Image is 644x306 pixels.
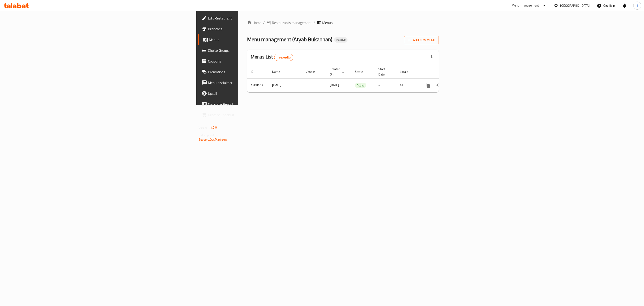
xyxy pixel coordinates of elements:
div: Menu-management [512,3,539,8]
span: Grocery Checklist [208,112,300,118]
a: Coverage Report [198,99,304,110]
button: more [423,80,434,91]
span: Get support on: [199,132,219,138]
span: ID [251,69,259,74]
a: Grocery Checklist [198,110,304,120]
button: Change Status [434,80,444,91]
th: Actions [419,65,469,79]
div: [GEOGRAPHIC_DATA] [560,3,590,8]
span: Add New Menu [408,37,435,43]
span: Upsell [208,91,300,96]
span: Name [272,69,286,74]
div: Export file [426,52,437,63]
span: Version: [199,125,210,130]
table: enhanced table [247,65,469,92]
span: J [637,3,638,8]
span: Coverage Report [208,101,300,107]
span: Promotions [208,69,300,75]
span: Branches [208,26,300,32]
span: Vendor [306,69,321,74]
a: Menu disclaimer [198,77,304,88]
span: Menus [209,37,300,42]
span: Edit Restaurant [208,15,300,21]
span: Created On [330,66,346,77]
span: Menus [322,20,333,25]
span: 1 record(s) [274,55,293,60]
span: Start Date [378,66,391,77]
a: Support.OpsPlatform [199,137,227,142]
a: Branches [198,24,304,34]
span: Locale [400,69,414,74]
td: - [375,78,396,92]
a: Menus [198,34,304,45]
span: Coupons [208,58,300,64]
div: Total records count [274,54,294,61]
span: [DATE] [330,82,339,88]
nav: breadcrumb [247,20,439,25]
span: Inactive [334,38,347,42]
a: Choice Groups [198,45,304,56]
a: Upsell [198,88,304,99]
span: Menu disclaimer [208,80,300,85]
span: 1.0.0 [210,125,217,130]
button: Add New Menu [404,36,439,44]
a: Promotions [198,67,304,77]
span: Active [355,83,366,88]
div: Inactive [334,37,347,43]
td: All [396,78,419,92]
li: / [314,20,315,25]
h2: Menus List [251,54,293,61]
span: Choice Groups [208,48,300,53]
span: Status [355,69,369,74]
a: Coupons [198,56,304,67]
a: Edit Restaurant [198,13,304,24]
